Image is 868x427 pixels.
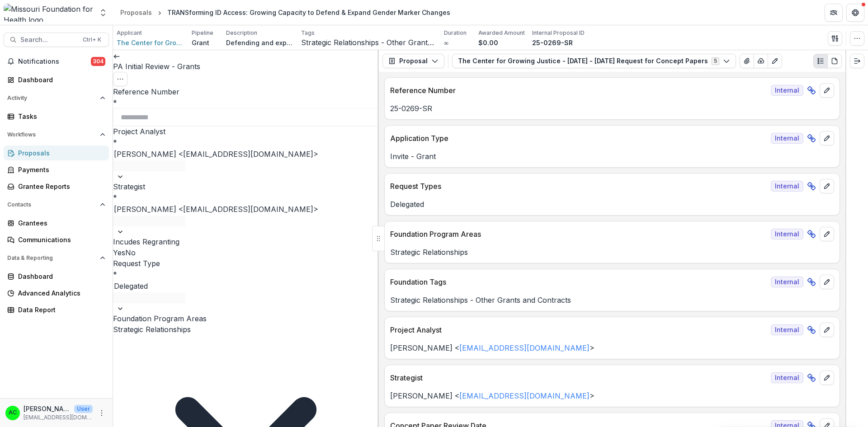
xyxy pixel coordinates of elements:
button: Open Data & Reporting [4,251,109,265]
div: TRANSforming ID Access: Growing Capacity to Defend & Expand Gender Marker Changes [167,8,450,17]
a: Dashboard [4,72,109,87]
div: Advanced Analytics [18,288,102,298]
nav: breadcrumb [117,6,454,19]
p: Awarded Amount [478,29,525,37]
a: [EMAIL_ADDRESS][DOMAIN_NAME] [459,343,590,352]
span: Internal [771,324,803,335]
div: Tasks [18,112,102,121]
span: No [125,248,136,257]
span: Strategic Relationships [113,325,191,334]
p: Foundation Program Areas [113,313,379,324]
button: Edit as form [768,54,782,68]
div: [PERSON_NAME] <[EMAIL_ADDRESS][DOMAIN_NAME]> [114,204,378,215]
div: Proposals [120,8,152,17]
button: edit [820,227,834,241]
p: Strategist [390,372,767,383]
span: Contacts [7,202,96,208]
p: Tags [301,29,315,37]
button: The Center for Growing Justice - [DATE] - [DATE] Request for Concept Papers5 [452,54,736,68]
a: Tasks [4,109,109,124]
a: Advanced Analytics [4,286,109,300]
img: Missouri Foundation for Health logo [4,4,93,22]
div: Proposals [18,148,102,158]
p: Grant [192,38,209,47]
div: Grantees [18,218,102,228]
span: Internal [771,372,803,383]
a: Proposals [4,145,109,160]
span: Internal [771,85,803,96]
button: Get Help [846,4,864,22]
button: Partners [825,4,843,22]
button: Proposal [382,54,444,68]
div: Grantee Reports [18,182,102,191]
p: Request Types [390,181,767,192]
button: edit [820,83,834,98]
button: Open Contacts [4,197,109,212]
button: Open Workflows [4,127,109,142]
span: 304 [91,57,105,66]
button: PDF view [827,54,842,68]
button: Open Activity [4,91,109,105]
p: Strategic Relationships - Other Grants and Contracts [390,295,834,305]
p: Applicant [117,29,142,37]
span: Search... [20,36,77,44]
button: More [96,408,107,418]
button: Options [113,72,127,86]
span: Internal [771,277,803,287]
span: Internal [771,181,803,192]
button: Notifications304 [4,54,109,69]
p: [PERSON_NAME] < > [390,343,834,353]
p: User [74,405,93,413]
a: Dashboard [4,269,109,284]
span: Internal [771,229,803,239]
p: Delegated [390,199,834,210]
span: Data & Reporting [7,255,96,261]
p: Request Type [113,258,379,269]
p: Strategist [113,181,379,192]
div: Dashboard [18,75,102,84]
p: ∞ [444,38,448,47]
span: Internal [771,133,803,144]
a: The Center for Growing Justice [117,38,184,47]
div: Communications [18,235,102,244]
p: $0.00 [478,38,498,47]
button: View Attached Files [740,54,754,68]
button: edit [820,179,834,193]
button: edit [820,275,834,289]
button: edit [820,323,834,337]
p: 25-0269-SR [532,38,573,47]
a: [EMAIL_ADDRESS][DOMAIN_NAME] [459,391,590,400]
button: edit [820,371,834,385]
p: Project Analyst [113,126,379,137]
p: 25-0269-SR [390,103,834,114]
p: Project Analyst [390,324,767,335]
div: Payments [18,165,102,174]
p: Invite - Grant [390,151,834,162]
button: edit [820,131,834,145]
p: [PERSON_NAME] < > [390,390,834,401]
p: Description [226,29,257,37]
a: Proposals [117,6,156,19]
span: Activity [7,95,96,101]
button: Plaintext view [813,54,828,68]
a: Data Report [4,302,109,317]
h3: PA Initial Review - Grants [113,61,379,72]
p: Foundation Program Areas [390,229,767,239]
div: Dashboard [18,272,102,281]
p: Reference Number [113,86,379,97]
a: Grantees [4,216,109,230]
button: Search... [4,33,109,47]
span: Yes [113,248,125,257]
span: Workflows [7,131,96,138]
span: Notifications [18,58,91,66]
p: Strategic Relationships [390,247,834,258]
a: Payments [4,162,109,177]
p: [PERSON_NAME] [24,404,71,413]
div: Delegated [114,281,378,291]
span: Strategic Relationships - Other Grants and Contracts [301,38,437,47]
p: Application Type [390,133,767,144]
p: Defending and expanding access to gender marker changes in [US_STATE] requires a concerted statew... [226,38,294,47]
div: [PERSON_NAME] <[EMAIL_ADDRESS][DOMAIN_NAME]> [114,149,378,160]
div: Alyssa Curran [9,410,17,416]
